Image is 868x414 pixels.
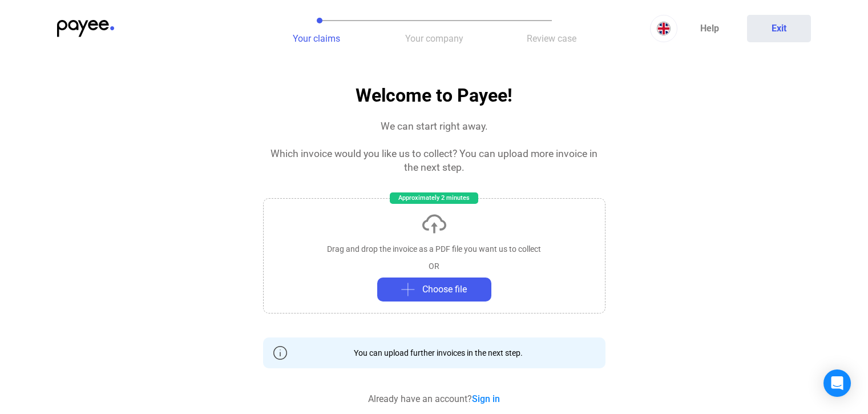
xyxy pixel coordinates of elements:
div: OR [429,260,439,272]
span: Review case [527,33,576,44]
img: upload-cloud [421,210,448,238]
a: Help [677,15,741,42]
span: Choose file [422,283,467,296]
img: info-grey-outline [273,346,287,360]
div: Already have an account? [368,392,500,406]
div: We can start right away. [381,119,488,133]
button: Exit [747,15,811,42]
img: plus-grey [401,283,415,296]
div: Approximately 2 minutes [390,192,478,204]
span: Your claims [293,33,340,44]
img: payee-logo [57,20,114,37]
a: Sign in [472,393,500,404]
h1: Welcome to Payee! [356,86,512,106]
img: EN [657,22,671,35]
div: You can upload further invoices in the next step. [345,347,523,359]
button: plus-greyChoose file [377,278,491,302]
button: EN [650,15,677,42]
div: Open Intercom Messenger [823,369,851,397]
span: Your company [405,33,463,44]
div: Drag and drop the invoice as a PDF file you want us to collect [327,243,541,255]
div: Which invoice would you like us to collect? You can upload more invoice in the next step. [263,147,605,174]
